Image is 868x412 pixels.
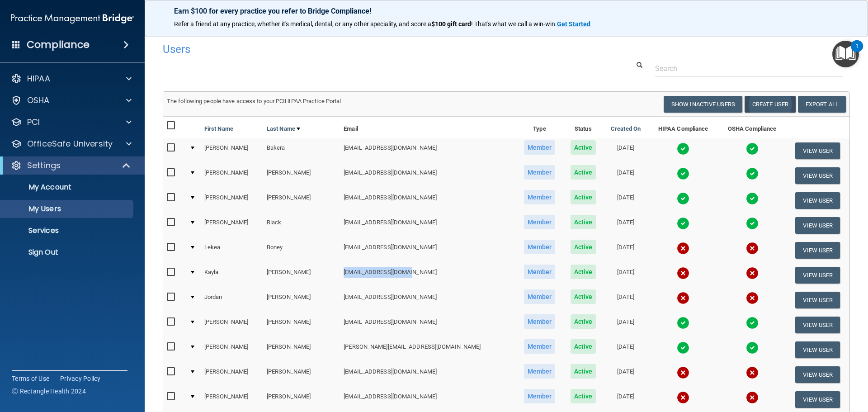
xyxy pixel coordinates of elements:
[746,142,759,155] img: tick.e7d51cea.svg
[795,341,840,358] button: View User
[795,267,840,284] button: View User
[340,337,516,362] td: [PERSON_NAME][EMAIL_ADDRESS][DOMAIN_NAME]
[340,188,516,213] td: [EMAIL_ADDRESS][DOMAIN_NAME]
[201,163,263,188] td: [PERSON_NAME]
[795,391,840,408] button: View User
[677,292,689,304] img: cross.ca9f0e7f.svg
[677,391,689,404] img: cross.ca9f0e7f.svg
[174,20,431,28] span: Refer a friend at any practice, whether it's medical, dental, or any other speciality, and score a
[201,188,263,213] td: [PERSON_NAME]
[12,374,49,383] a: Terms of Use
[648,117,718,138] th: HIPAA Compliance
[795,366,840,383] button: View User
[571,140,596,155] span: Active
[201,387,263,412] td: [PERSON_NAME]
[263,263,340,288] td: [PERSON_NAME]
[524,165,556,180] span: Member
[746,366,759,379] img: cross.ca9f0e7f.svg
[340,387,516,412] td: [EMAIL_ADDRESS][DOMAIN_NAME]
[664,96,742,113] button: Show Inactive Users
[746,317,759,329] img: tick.e7d51cea.svg
[263,387,340,412] td: [PERSON_NAME]
[571,364,596,379] span: Active
[677,217,689,230] img: tick.e7d51cea.svg
[746,341,759,354] img: tick.e7d51cea.svg
[795,317,840,333] button: View User
[603,238,648,263] td: [DATE]
[267,123,300,134] a: Last Name
[340,117,516,138] th: Email
[340,313,516,337] td: [EMAIL_ADDRESS][DOMAIN_NAME]
[11,95,132,106] a: OSHA
[263,138,340,163] td: Bakera
[571,215,596,229] span: Active
[524,389,556,403] span: Member
[524,190,556,204] span: Member
[27,138,113,149] p: OfficeSafe University
[571,339,596,354] span: Active
[524,265,556,279] span: Member
[795,292,840,308] button: View User
[603,288,648,313] td: [DATE]
[60,374,101,383] a: Privacy Policy
[855,46,859,58] div: 1
[263,163,340,188] td: [PERSON_NAME]
[677,192,689,205] img: tick.e7d51cea.svg
[795,242,840,259] button: View User
[795,167,840,184] button: View User
[263,337,340,362] td: [PERSON_NAME]
[11,117,132,128] a: PCI
[571,240,596,254] span: Active
[603,387,648,412] td: [DATE]
[563,117,604,138] th: Status
[677,167,689,180] img: tick.e7d51cea.svg
[263,313,340,337] td: [PERSON_NAME]
[746,192,759,205] img: tick.e7d51cea.svg
[603,138,648,163] td: [DATE]
[27,160,61,171] p: Settings
[677,267,689,279] img: cross.ca9f0e7f.svg
[6,226,129,235] p: Services
[263,362,340,387] td: [PERSON_NAME]
[746,217,759,230] img: tick.e7d51cea.svg
[571,265,596,279] span: Active
[340,138,516,163] td: [EMAIL_ADDRESS][DOMAIN_NAME]
[746,242,759,255] img: cross.ca9f0e7f.svg
[677,341,689,354] img: tick.e7d51cea.svg
[571,165,596,180] span: Active
[745,96,796,113] button: Create User
[471,20,557,28] span: ! That's what we call a win-win.
[795,192,840,209] button: View User
[263,188,340,213] td: [PERSON_NAME]
[263,288,340,313] td: [PERSON_NAME]
[524,339,556,354] span: Member
[11,138,132,149] a: OfficeSafe University
[746,292,759,304] img: cross.ca9f0e7f.svg
[340,362,516,387] td: [EMAIL_ADDRESS][DOMAIN_NAME]
[603,313,648,337] td: [DATE]
[571,190,596,204] span: Active
[6,248,129,257] p: Sign Out
[516,117,563,138] th: Type
[603,362,648,387] td: [DATE]
[201,337,263,362] td: [PERSON_NAME]
[677,242,689,255] img: cross.ca9f0e7f.svg
[12,387,86,396] span: Ⓒ Rectangle Health 2024
[163,43,558,55] h4: Users
[204,123,233,134] a: First Name
[340,288,516,313] td: [EMAIL_ADDRESS][DOMAIN_NAME]
[746,267,759,279] img: cross.ca9f0e7f.svg
[798,96,846,113] a: Export All
[603,263,648,288] td: [DATE]
[27,95,50,106] p: OSHA
[201,313,263,337] td: [PERSON_NAME]
[603,337,648,362] td: [DATE]
[11,160,131,171] a: Settings
[27,73,50,84] p: HIPAA
[201,263,263,288] td: Kayla
[201,138,263,163] td: [PERSON_NAME]
[557,20,592,28] a: Get Started
[11,73,132,84] a: HIPAA
[571,389,596,403] span: Active
[167,98,341,104] span: The following people have access to your PCIHIPAA Practice Portal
